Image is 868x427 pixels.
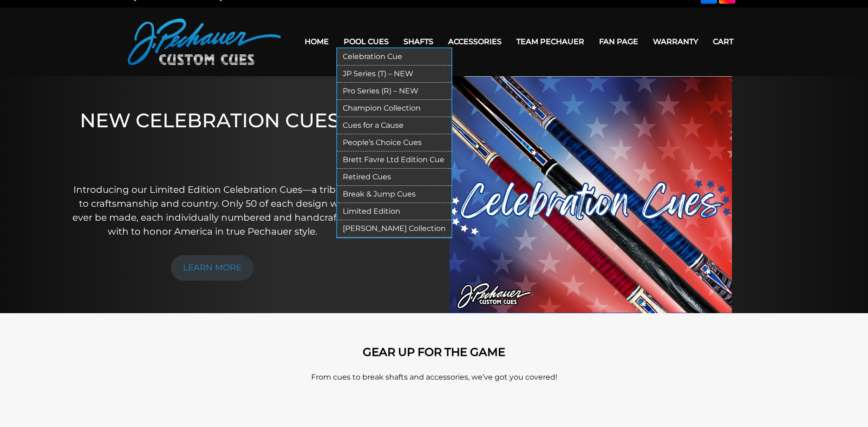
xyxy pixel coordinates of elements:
a: Celebration Cue [337,48,451,66]
a: Limited Edition [337,203,451,220]
a: People’s Choice Cues [337,134,451,151]
a: Accessories [441,30,509,53]
p: From cues to break shafts and accessories, we’ve got you covered! [170,372,699,383]
a: Break & Jump Cues [337,186,451,203]
a: [PERSON_NAME] Collection [337,220,451,237]
a: Team Pechauer [509,30,592,53]
a: Fan Page [592,30,646,53]
a: Shafts [396,30,441,53]
a: Cart [705,30,741,53]
strong: GEAR UP FOR THE GAME [363,345,505,359]
img: Pechauer Custom Cues [128,19,281,65]
a: LEARN MORE [171,255,254,281]
a: Champion Collection [337,100,451,117]
a: Brett Favre Ltd Edition Cue [337,151,451,169]
a: Home [297,30,336,53]
a: Retired Cues [337,169,451,186]
a: Pro Series (R) – NEW [337,83,451,100]
a: Pool Cues [336,30,396,53]
h1: NEW CELEBRATION CUES! [70,109,355,170]
a: JP Series (T) – NEW [337,66,451,83]
p: Introducing our Limited Edition Celebration Cues—a tribute to craftsmanship and country. Only 50 ... [70,183,355,238]
a: Warranty [646,30,705,53]
a: Cues for a Cause [337,117,451,134]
